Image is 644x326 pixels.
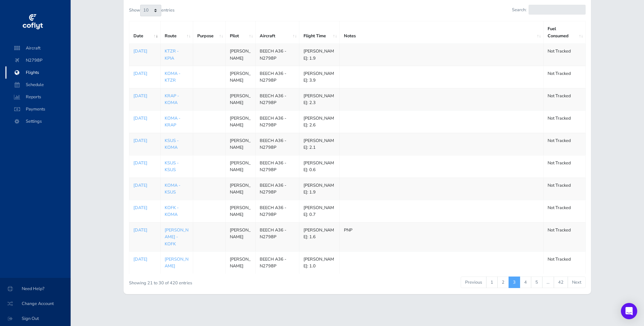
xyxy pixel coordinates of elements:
a: 42 [554,277,568,288]
td: Not Tracked [544,200,586,222]
span: Sign Out [8,312,62,325]
th: Pilot: activate to sort column ascending [226,21,256,44]
td: [PERSON_NAME] [226,155,256,178]
a: Previous [461,277,486,288]
a: KOFK - KOMA [165,205,179,218]
th: Flight Time: activate to sort column ascending [299,21,339,44]
td: BEECH A36 - N2798P [256,44,299,66]
td: Not Tracked [544,44,586,66]
span: Change Account [8,298,62,310]
a: [DATE] [133,204,156,211]
td: Not Tracked [544,251,586,273]
td: [PERSON_NAME]: 1.9 [299,44,339,66]
td: BEECH A36 - N2798P [256,110,299,133]
td: [PERSON_NAME] [226,66,256,88]
th: Notes: activate to sort column ascending [339,21,544,44]
th: Purpose: activate to sort column ascending [193,21,226,44]
a: KOMA - KSUS [165,182,180,195]
td: Not Tracked [544,155,586,178]
td: PNP [339,222,544,251]
span: Aircraft [12,42,64,54]
a: [DATE] [133,256,156,263]
td: [PERSON_NAME] [226,44,256,66]
a: [DATE] [133,137,156,144]
td: BEECH A36 - N2798P [256,178,299,200]
th: Date: activate to sort column ascending [129,21,160,44]
a: Next [568,277,586,288]
td: [PERSON_NAME]: 2.3 [299,88,339,110]
td: Not Tracked [544,222,586,251]
td: [PERSON_NAME]: 2.6 [299,110,339,133]
td: [PERSON_NAME] [226,222,256,251]
input: Search: [529,5,586,15]
a: [DATE] [133,227,156,233]
a: 4 [520,277,531,288]
td: [PERSON_NAME] [226,251,256,273]
td: [PERSON_NAME]: 2.1 [299,133,339,155]
span: Payments [12,103,64,115]
td: Not Tracked [544,88,586,110]
a: 5 [531,277,542,288]
a: KTZR - KPIA [165,48,179,61]
th: Fuel Consumed: activate to sort column ascending [544,21,586,44]
td: [PERSON_NAME] [226,88,256,110]
td: [PERSON_NAME]: 1.0 [299,251,339,273]
a: [DATE] [133,93,156,99]
td: [PERSON_NAME] [226,133,256,155]
span: Need Help? [8,283,62,295]
td: [PERSON_NAME]: 3.9 [299,66,339,88]
td: [PERSON_NAME]: 1.6 [299,222,339,251]
td: [PERSON_NAME] [226,110,256,133]
span: Settings [12,115,64,127]
a: [DATE] [133,160,156,166]
td: [PERSON_NAME] [226,178,256,200]
a: KSUS - KOMA [165,138,179,150]
a: KOMA - KRAP [165,115,180,128]
td: BEECH A36 - N2798P [256,88,299,110]
th: Aircraft: activate to sort column ascending [256,21,299,44]
span: Reports [12,91,64,103]
td: BEECH A36 - N2798P [256,200,299,222]
label: Search: [512,5,586,15]
td: BEECH A36 - N2798P [256,251,299,273]
a: KRAP - KOMA [165,93,179,106]
td: Not Tracked [544,66,586,88]
span: Schedule [12,79,64,91]
select: Showentries [140,5,161,16]
td: Not Tracked [544,133,586,155]
a: 3 [509,277,520,288]
td: BEECH A36 - N2798P [256,222,299,251]
td: BEECH A36 - N2798P [256,133,299,155]
td: [PERSON_NAME] [226,200,256,222]
span: Flights [12,66,64,79]
label: Show entries [129,5,174,16]
td: Not Tracked [544,178,586,200]
a: [PERSON_NAME] [165,256,188,269]
td: BEECH A36 - N2798P [256,155,299,178]
td: Not Tracked [544,110,586,133]
a: [DATE] [133,70,156,77]
a: [DATE] [133,48,156,55]
td: BEECH A36 - N2798P [256,66,299,88]
a: [DATE] [133,182,156,189]
th: Route: activate to sort column ascending [160,21,193,44]
a: [PERSON_NAME] - KOFK [165,227,188,247]
a: [DATE] [133,115,156,122]
td: [PERSON_NAME]: 0.6 [299,155,339,178]
td: [PERSON_NAME]: 0.7 [299,200,339,222]
img: coflyt logo [21,12,44,32]
div: Showing 21 to 30 of 420 entries [129,276,314,286]
a: KSUS - KSUS [165,160,179,173]
a: KOMA - KTZR [165,70,180,83]
div: Open Intercom Messenger [621,303,637,319]
span: N2798P [12,54,64,66]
